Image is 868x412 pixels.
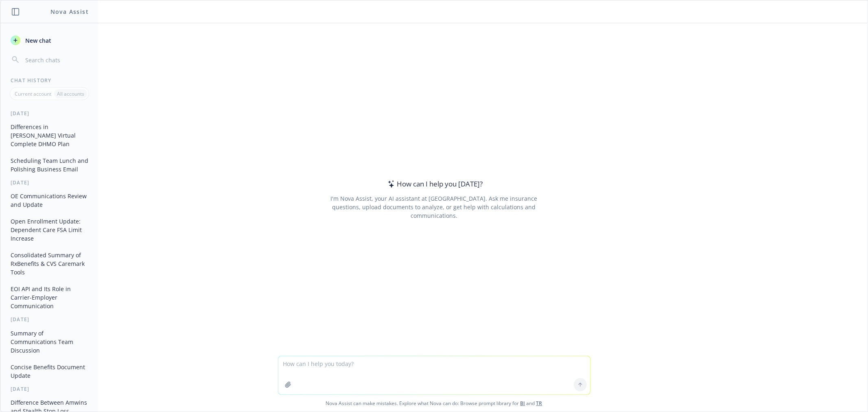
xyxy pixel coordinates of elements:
[7,33,92,48] button: New chat
[1,110,98,117] div: [DATE]
[7,360,92,382] button: Concise Benefits Document Update
[15,90,51,97] p: Current account
[7,282,92,313] button: EOI API and Its Role in Carrier-Employer Communication
[1,179,98,186] div: [DATE]
[7,327,92,357] button: Summary of Communications Team Discussion
[536,400,542,407] a: TR
[50,7,89,16] h1: Nova Assist
[24,54,88,66] input: Search chats
[1,316,98,323] div: [DATE]
[7,248,92,279] button: Consolidated Summary of RxBenefits & CVS Caremark Tools
[520,400,525,407] a: BI
[7,120,92,151] button: Differences in [PERSON_NAME] Virtual Complete DHMO Plan
[24,36,51,45] span: New chat
[7,154,92,176] button: Scheduling Team Lunch and Polishing Business Email
[1,77,98,84] div: Chat History
[4,395,864,412] span: Nova Assist can make mistakes. Explore what Nova can do: Browse prompt library for and
[7,215,92,245] button: Open Enrollment Update: Dependent Care FSA Limit Increase
[319,194,549,220] div: I'm Nova Assist, your AI assistant at [GEOGRAPHIC_DATA]. Ask me insurance questions, upload docum...
[385,179,483,189] div: How can I help you [DATE]?
[1,386,98,392] div: [DATE]
[57,90,84,97] p: All accounts
[7,189,92,211] button: OE Communications Review and Update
